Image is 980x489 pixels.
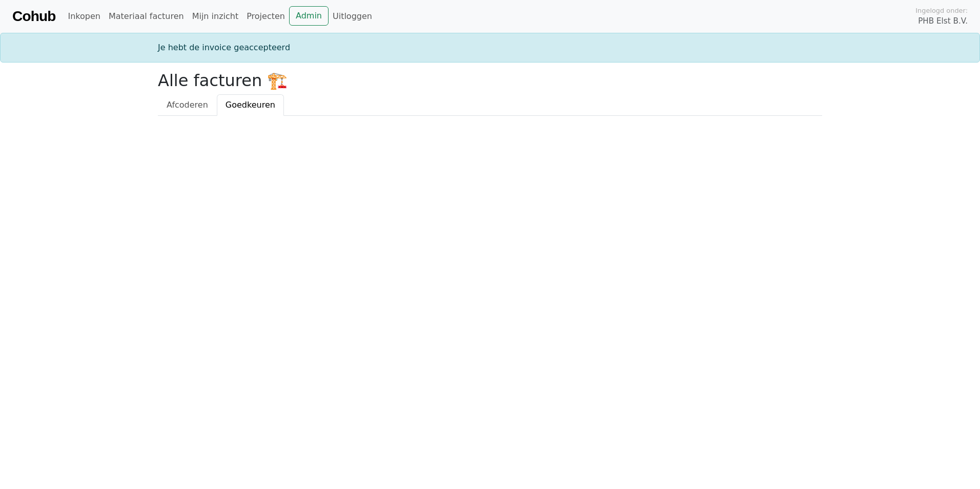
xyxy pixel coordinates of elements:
[167,100,208,110] span: Afcoderen
[12,4,55,29] a: Cohub
[152,42,828,54] div: Je hebt de invoice geaccepteerd
[226,100,275,110] span: Goedkeuren
[217,94,284,116] a: Goedkeuren
[158,71,822,90] h2: Alle facturen 🏗️
[158,94,217,116] a: Afcoderen
[105,6,188,27] a: Materiaal facturen
[329,6,376,27] a: Uitloggen
[915,6,968,15] span: Ingelogd onder:
[64,6,104,27] a: Inkopen
[188,6,243,27] a: Mijn inzicht
[289,6,329,26] a: Admin
[242,6,289,27] a: Projecten
[918,15,968,27] span: PHB Elst B.V.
